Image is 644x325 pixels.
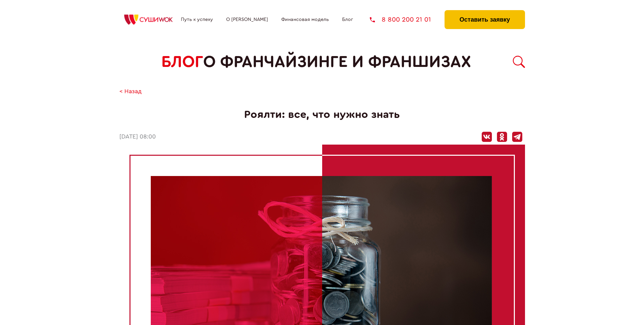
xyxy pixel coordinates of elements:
[119,133,156,141] time: [DATE] 08:00
[226,17,268,22] a: О [PERSON_NAME]
[281,17,329,22] a: Финансовая модель
[370,16,431,23] a: 8 800 200 21 01
[445,10,525,29] button: Оставить заявку
[203,53,471,71] span: о франчайзинге и франшизах
[181,17,213,22] a: Путь к успеху
[342,17,353,22] a: Блог
[382,16,431,23] span: 8 800 200 21 01
[119,108,525,121] h1: Роялти: все, что нужно знать
[161,53,203,71] span: БЛОГ
[119,88,142,95] a: < Назад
